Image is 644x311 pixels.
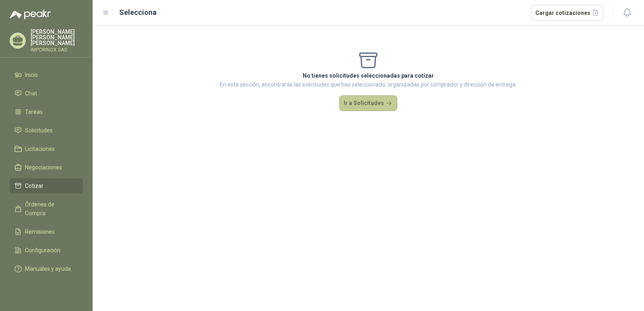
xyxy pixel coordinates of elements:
a: Chat [10,86,83,101]
span: Inicio [25,70,38,79]
a: Remisiones [10,224,83,239]
p: No tienes solicitudes seleccionadas para cotizar [220,71,517,80]
img: Logo peakr [10,10,51,19]
span: Órdenes de Compra [25,200,75,218]
span: Manuales y ayuda [25,264,71,273]
span: Solicitudes [25,126,53,135]
a: Inicio [10,67,83,82]
a: Licitaciones [10,141,83,157]
span: Remisiones [25,227,55,236]
a: Configuración [10,243,83,258]
span: Tareas [25,107,43,116]
p: IMPORINOX SAS [31,47,83,52]
a: Tareas [10,104,83,119]
a: Órdenes de Compra [10,197,83,221]
a: Manuales y ayuda [10,261,83,276]
span: Chat [25,89,37,98]
button: Ir a Solicitudes [339,95,397,111]
button: Cargar cotizaciones [531,5,604,21]
p: [PERSON_NAME] [PERSON_NAME] [PERSON_NAME] [31,29,83,46]
a: Cotizar [10,178,83,194]
p: En esta sección, encontrarás las solicitudes que has seleccionado, organizadas por comprador y di... [220,80,517,89]
span: Licitaciones [25,144,55,153]
a: Negociaciones [10,160,83,175]
span: Configuración [25,246,60,255]
h2: Selecciona [119,7,157,18]
span: Cotizar [25,181,43,190]
span: Negociaciones [25,163,62,172]
a: Solicitudes [10,123,83,138]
